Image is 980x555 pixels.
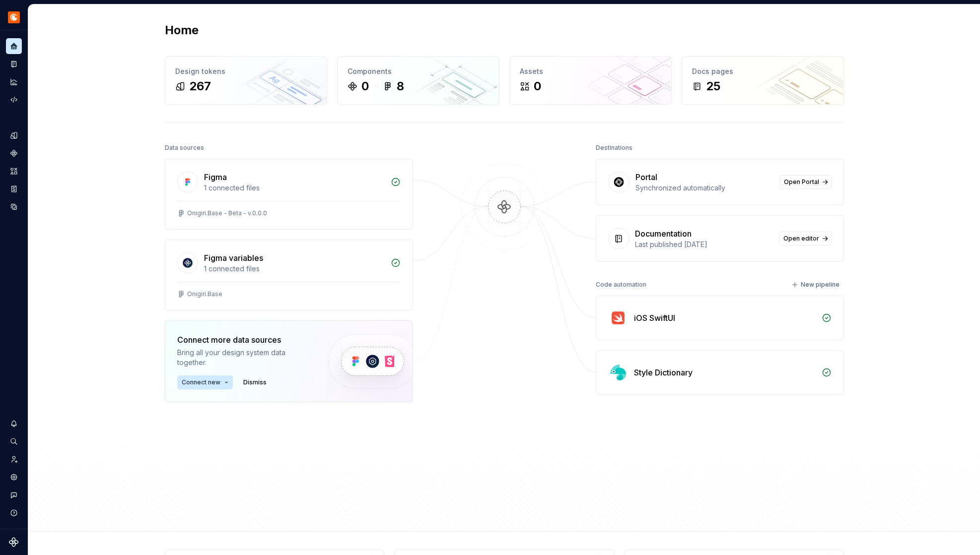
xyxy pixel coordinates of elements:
div: Components [348,66,489,76]
div: 267 [189,78,211,94]
div: Portal [635,171,657,183]
div: Documentation [635,228,692,240]
button: Contact support [6,487,22,503]
a: Components [6,145,22,161]
span: Open editor [783,235,819,243]
svg: Supernova Logo [9,537,19,547]
button: Dismiss [239,375,271,389]
span: Connect new [182,378,220,386]
div: Onigiri.Base [187,290,222,298]
button: Notifications [6,416,22,432]
a: Components08 [337,56,499,105]
button: Search ⌘K [6,433,22,449]
div: Last published [DATE] [635,240,773,249]
span: Dismiss [243,378,267,386]
div: iOS SwiftUI [634,312,675,324]
div: Design tokens [175,66,317,76]
a: Analytics [6,74,22,90]
div: Connect more data sources [177,334,311,346]
div: 0 [534,78,541,94]
a: Documentation [6,56,22,72]
div: 1 connected files [204,183,385,193]
div: Code automation [596,278,646,292]
div: Assets [520,66,661,76]
div: Onigiri.Base - Beta - v.0.0.0 [187,209,267,217]
a: Invite team [6,451,22,467]
a: Assets0 [509,56,672,105]
div: 1 connected files [204,264,385,274]
a: Storybook stories [6,181,22,197]
span: New pipeline [801,281,840,289]
a: Design tokens [6,127,22,143]
div: Style Dictionary [634,367,693,378]
div: Figma variables [204,252,263,264]
img: 25dd04c0-9bb6-47b6-936d-a9571240c086.png [8,11,20,23]
span: Open Portal [784,178,819,186]
a: Home [6,38,22,54]
div: Bring all your design system data together. [177,348,311,368]
h2: Home [165,22,199,38]
div: Synchronized automatically [635,183,773,193]
a: Settings [6,469,22,485]
a: Open editor [779,232,832,246]
button: New pipeline [788,278,844,292]
div: 8 [397,78,404,94]
div: 25 [706,78,720,94]
div: Destinations [596,141,632,155]
a: Assets [6,163,22,179]
div: 0 [361,78,369,94]
a: Code automation [6,92,22,108]
a: Docs pages25 [682,56,844,105]
a: Data sources [6,199,22,215]
a: Design tokens267 [165,56,327,105]
div: Docs pages [692,66,834,76]
a: Figma1 connected filesOnigiri.Base - Beta - v.0.0.0 [165,159,413,230]
a: Figma variables1 connected filesOnigiri.Base [165,240,413,310]
div: Data sources [165,141,204,155]
a: Open Portal [779,175,832,189]
button: Connect new [177,375,233,389]
div: Figma [204,171,227,183]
